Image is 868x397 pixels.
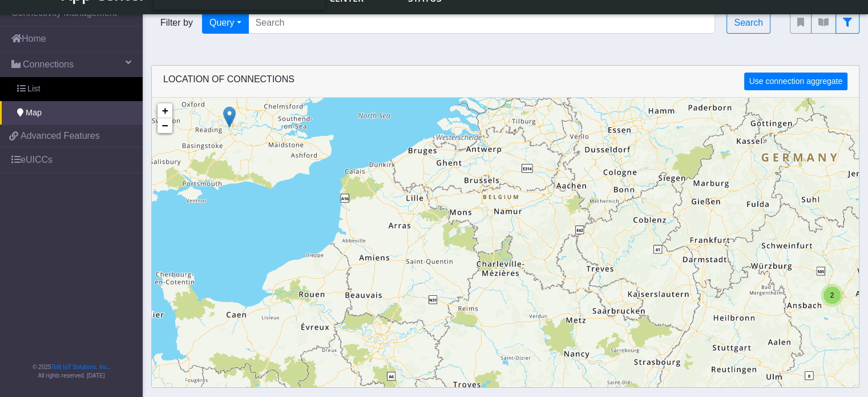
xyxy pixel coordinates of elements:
button: Search [726,12,770,34]
span: Map [26,107,42,119]
span: List [27,83,40,95]
button: Query [202,12,249,34]
span: Advanced Features [21,129,100,143]
a: Telit IoT Solutions, Inc. [51,364,108,370]
span: Connections [23,58,74,71]
div: fitlers menu [790,12,859,34]
a: Zoom out [158,118,172,133]
button: Use connection aggregate [744,73,847,90]
input: Search... [248,12,716,34]
span: 2 [830,291,834,299]
div: LOCATION OF CONNECTIONS [152,66,859,98]
span: Filter by [151,16,202,30]
a: Zoom in [158,103,172,118]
